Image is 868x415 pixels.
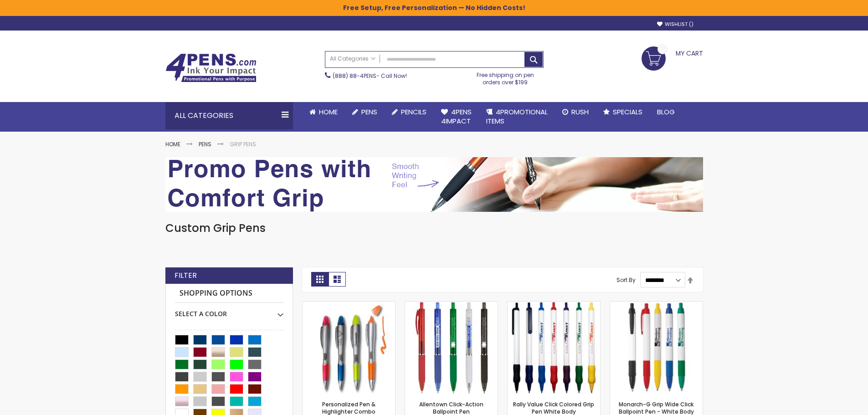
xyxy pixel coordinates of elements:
[385,102,434,122] a: Pencils
[361,107,377,117] span: Pens
[165,221,703,236] h1: Custom Grip Pens
[571,107,589,117] span: Rush
[616,276,636,284] label: Sort By
[165,157,703,212] img: Grip Pens
[486,107,548,126] span: 4PROMOTIONAL ITEMS
[657,107,675,117] span: Blog
[508,301,600,309] a: Rally Value Click Colored Grip Pen White Body
[657,21,693,28] a: Wishlist
[610,302,703,394] img: Monarch-G Grip Wide Click Ballpoint Pen - White Body
[613,107,642,117] span: Specials
[319,107,338,117] span: Home
[596,102,650,122] a: Specials
[165,140,180,148] a: Home
[333,72,407,80] span: - Call Now!
[405,302,498,394] img: Allentown Click-Action Ballpoint Pen
[311,272,329,287] strong: Grid
[555,102,596,122] a: Rush
[230,140,256,148] strong: Grip Pens
[405,301,498,309] a: Allentown Click-Action Ballpoint Pen
[165,53,257,82] img: 4Pens Custom Pens and Promotional Products
[303,301,395,309] a: Personalized Pen & Highlighter Combo
[345,102,385,122] a: Pens
[325,51,380,67] a: All Categories
[434,102,479,132] a: 4Pens4impact
[302,102,345,122] a: Home
[175,284,283,303] strong: Shopping Options
[467,68,544,86] div: Free shipping on pen orders over $199
[401,107,426,117] span: Pencils
[333,72,376,80] a: (888) 88-4PENS
[330,55,375,62] span: All Categories
[479,102,555,132] a: 4PROMOTIONALITEMS
[165,102,293,129] div: All Categories
[303,302,395,394] img: Personalized Pen & Highlighter Combo
[650,102,682,122] a: Blog
[610,301,703,309] a: Monarch-G Grip Wide Click Ballpoint Pen - White Body
[199,140,211,148] a: Pens
[175,303,283,318] div: Select A Color
[175,271,197,281] strong: Filter
[508,302,600,394] img: Rally Value Click Colored Grip Pen White Body
[441,107,472,126] span: 4Pens 4impact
